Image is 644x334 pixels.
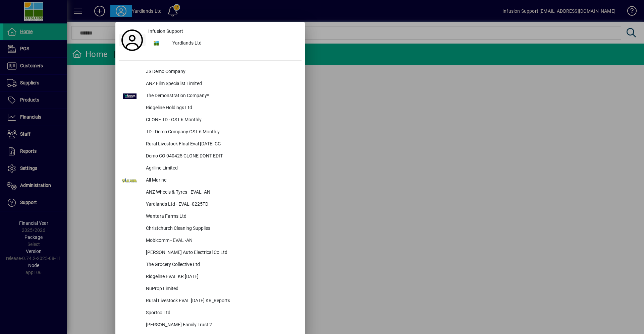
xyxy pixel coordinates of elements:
[119,283,302,295] button: NuProp Limited
[119,175,302,187] button: All Marine
[119,138,302,150] button: Rural Livestock FInal Eval [DATE] CG
[141,102,302,114] div: Ridgeline Holdings Ltd
[119,102,302,114] button: Ridgeline Holdings Ltd
[119,187,302,199] button: ANZ Wheels & Tyres - EVAL -AN
[167,38,302,50] div: Yardlands Ltd
[119,235,302,247] button: Mobicomm - EVAL -AN
[119,66,302,78] button: JS Demo Company
[119,319,302,331] button: [PERSON_NAME] Family Trust 2
[119,34,146,46] a: Profile
[141,283,302,295] div: NuProp Limited
[141,162,302,175] div: Agriline Limited
[141,78,302,90] div: ANZ Film Specialist Limited
[119,150,302,162] button: Demo CO 040425 CLONE DONT EDIT
[141,199,302,211] div: Yardlands Ltd - EVAL -0225TD
[141,235,302,247] div: Mobicomm - EVAL -AN
[141,187,302,199] div: ANZ Wheels & Tyres - EVAL -AN
[119,259,302,271] button: The Grocery Collective Ltd
[119,199,302,211] button: Yardlands Ltd - EVAL -0225TD
[141,66,302,78] div: JS Demo Company
[141,114,302,126] div: CLONE TD - GST 6 Monthly
[119,271,302,283] button: Ridgeline EVAL KR [DATE]
[141,247,302,259] div: [PERSON_NAME] Auto Electrical Co Ltd
[141,295,302,307] div: Rural Livestock EVAL [DATE] KR_Reports
[146,25,302,38] a: Infusion Support
[141,175,302,187] div: All Marine
[119,162,302,175] button: Agriline Limited
[119,114,302,126] button: CLONE TD - GST 6 Monthly
[141,90,302,102] div: The Demonstration Company*
[141,223,302,235] div: Christchurch Cleaning Supplies
[146,38,302,50] button: Yardlands Ltd
[119,126,302,138] button: TD - Demo Company GST 6 Monthly
[119,247,302,259] button: [PERSON_NAME] Auto Electrical Co Ltd
[119,223,302,235] button: Christchurch Cleaning Supplies
[119,78,302,90] button: ANZ Film Specialist Limited
[141,211,302,223] div: Wantara Farms Ltd
[141,259,302,271] div: The Grocery Collective Ltd
[119,211,302,223] button: Wantara Farms Ltd
[119,307,302,319] button: Sportco Ltd
[148,28,183,35] span: Infusion Support
[119,295,302,307] button: Rural Livestock EVAL [DATE] KR_Reports
[141,307,302,319] div: Sportco Ltd
[141,271,302,283] div: Ridgeline EVAL KR [DATE]
[141,150,302,162] div: Demo CO 040425 CLONE DONT EDIT
[141,126,302,138] div: TD - Demo Company GST 6 Monthly
[141,319,302,331] div: [PERSON_NAME] Family Trust 2
[141,138,302,150] div: Rural Livestock FInal Eval [DATE] CG
[119,90,302,102] button: The Demonstration Company*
